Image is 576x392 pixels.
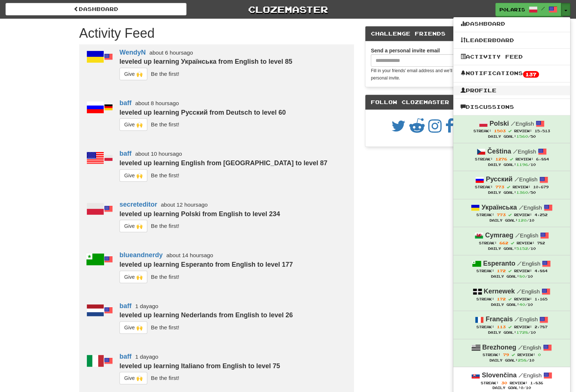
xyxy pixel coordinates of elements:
a: WendyN [119,49,146,56]
a: Русский /English Streak: 773 Review: 10,679 Daily Goal:1360/50 [453,171,570,199]
a: p0laris / [495,3,561,16]
small: Be the first! [151,273,179,280]
a: Cymraeg /English Streak: 662 Review: 782 Daily Goal:5152/10 [453,227,570,255]
span: / [511,120,516,127]
span: 662 [499,241,508,245]
span: Streak: [480,381,498,385]
strong: Cymraeg [485,232,513,239]
span: Review: [516,241,534,245]
button: Give 🙌 [119,220,147,232]
span: Streak includes today. [508,269,511,273]
a: Dashboard [453,19,570,29]
small: English [515,232,538,238]
span: 1,836 [530,381,543,385]
a: Profile [453,86,570,95]
small: Fill in your friends’ email address and we’ll send them a personal invite. [371,68,477,81]
small: English [518,344,541,351]
small: about 12 hours ago [161,201,208,208]
span: 15,513 [535,129,550,133]
div: Daily Goal: /50 [461,134,563,139]
a: Notifications137 [453,69,570,79]
strong: leveled up learning Nederlands from English to level 26 [119,311,293,319]
span: Streak: [476,325,494,329]
span: Streak includes today. [509,158,513,161]
span: 5152 [516,246,528,251]
div: Daily Goal: /50 [461,190,563,195]
small: English [513,148,536,155]
span: Streak: [473,129,491,133]
small: 1 day ago [135,303,158,309]
span: 2,787 [534,325,547,329]
small: Be the first! [151,71,179,77]
span: / [515,232,520,238]
div: Daily Goal: /10 [461,358,563,363]
span: 10,679 [533,185,549,189]
a: Čeština /English Streak: 1276 Review: 6,884 Daily Goal:1196/10 [453,143,570,171]
span: Review: [514,129,532,133]
span: / [514,176,519,182]
span: / [518,372,523,378]
span: 1196 [516,162,528,167]
span: Streak includes today. [510,241,514,245]
strong: Brezhoneg [482,344,516,351]
span: Review: [514,325,532,329]
strong: Русский [486,175,513,183]
span: 137 [523,71,539,78]
span: Streak includes today. [508,129,512,133]
small: English [517,288,540,295]
a: baff [119,99,132,107]
span: Streak includes today. [508,213,511,217]
a: Dashboard [5,3,187,15]
span: 258 [517,358,526,362]
a: Activity Feed [453,52,570,62]
div: Daily Goal: /10 [461,246,563,251]
strong: leveled up learning Polski from English to level 234 [119,210,280,218]
span: Streak includes today. [507,185,510,189]
span: Review: [509,381,527,385]
strong: Kernewek [484,288,515,295]
span: / [517,288,521,295]
span: / [517,260,522,267]
span: Review: [517,353,535,357]
span: p0laris [499,6,525,13]
span: 1560 [516,134,528,138]
small: Be the first! [151,375,179,381]
span: Review: [514,213,532,217]
span: Streak: [479,241,496,245]
small: about 10 hours ago [135,151,182,157]
button: Give 🙌 [119,118,147,131]
span: Streak: [475,157,492,161]
span: / [518,344,523,351]
span: 1276 [495,157,507,161]
div: Daily Goal: /10 [461,302,563,307]
span: 172 [496,269,505,273]
small: English [514,176,538,182]
small: Be the first! [151,172,179,178]
strong: Українська [481,204,517,211]
a: Esperanto /English Streak: 172 Review: 4,884 Daily Goal:80/10 [453,255,570,283]
small: English [514,316,538,322]
div: Daily Goal: /10 [461,330,563,335]
button: Give 🙌 [119,169,147,182]
small: Be the first! [151,324,179,330]
small: about 14 hours ago [166,252,213,258]
button: Give 🙌 [119,271,147,283]
span: 172 [496,297,505,301]
span: 79 [503,352,509,357]
strong: Esperanto [483,260,515,267]
span: / [514,316,519,322]
strong: leveled up learning English from [GEOGRAPHIC_DATA] to level 87 [119,159,327,167]
span: 773 [495,185,504,189]
span: Streak includes today. [508,297,511,301]
span: Streak: [476,297,494,301]
small: about 6 hours ago [149,49,193,56]
span: 113 [496,325,505,329]
strong: Polski [490,120,509,127]
h1: Activity Feed [79,26,354,41]
a: Français /English Streak: 113 Review: 2,787 Daily Goal:1728/10 [453,311,570,339]
span: / [513,148,518,155]
strong: Français [485,315,513,323]
span: Streak: [476,269,494,273]
button: Give 🙌 [119,372,147,384]
a: blueandnerdy [119,251,163,259]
